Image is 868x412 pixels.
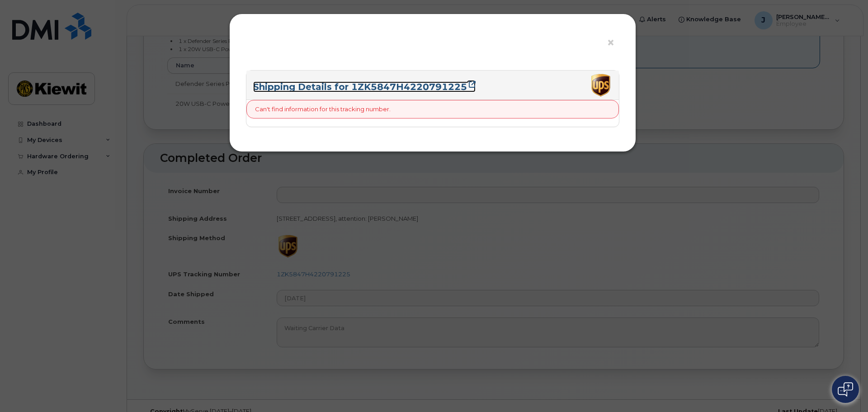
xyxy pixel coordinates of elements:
[255,105,391,114] p: Can't find information for this tracking number.
[253,81,476,92] a: Shipping Details for 1ZK5847H4220791225
[590,73,612,98] img: ups-065b5a60214998095c38875261380b7f924ec8f6fe06ec167ae1927634933c50.png
[838,382,853,397] img: Open chat
[607,36,619,50] button: ×
[607,34,615,51] span: ×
